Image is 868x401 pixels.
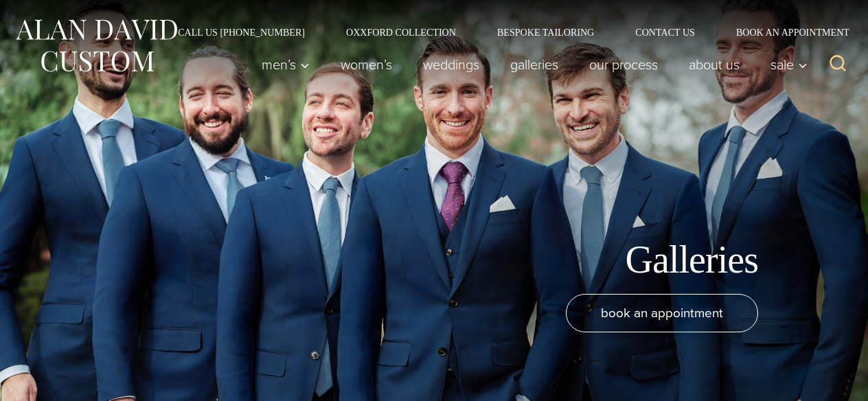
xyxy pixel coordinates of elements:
[674,51,755,78] a: About Us
[325,27,477,37] a: Oxxford Collection
[325,51,408,78] a: Women’s
[14,15,179,76] img: Alan David Custom
[615,27,716,37] a: Contact Us
[626,237,759,283] h1: Galleries
[601,303,723,323] span: book an appointment
[157,27,854,37] nav: Secondary Navigation
[716,27,854,37] a: Book an Appointment
[262,58,310,71] span: Men’s
[779,360,854,394] iframe: Opens a widget where you can chat to one of our agents
[821,48,854,81] button: View Search Form
[477,27,615,37] a: Bespoke Tailoring
[495,51,574,78] a: Galleries
[770,58,808,71] span: Sale
[247,51,815,78] nav: Primary Navigation
[408,51,495,78] a: weddings
[157,27,325,37] a: Call Us [PHONE_NUMBER]
[574,51,674,78] a: Our Process
[566,294,758,332] a: book an appointment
